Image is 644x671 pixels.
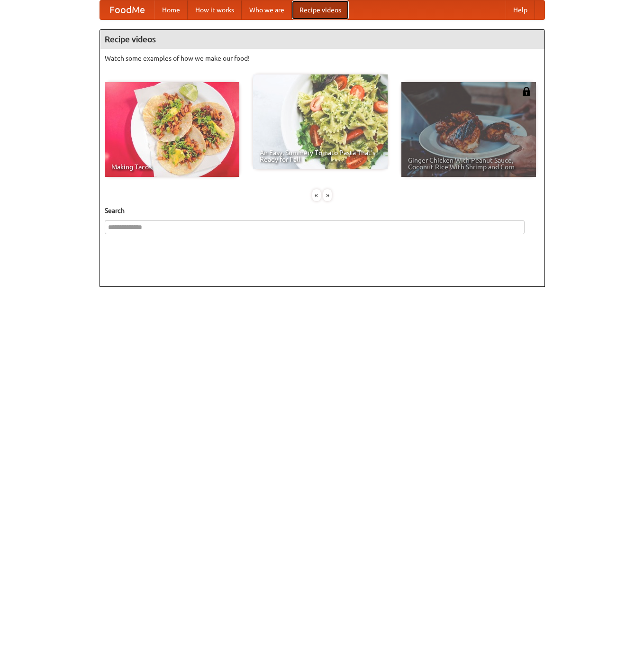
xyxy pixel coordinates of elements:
div: « [312,189,321,201]
span: Making Tacos [111,164,233,170]
a: FoodMe [100,0,154,19]
a: Home [154,0,188,19]
a: Who we are [242,0,292,19]
img: 483408.png [522,87,531,96]
span: An Easy, Summery Tomato Pasta That's Ready for Fall [260,149,381,163]
h4: Recipe videos [100,30,544,49]
a: Making Tacos [105,82,239,177]
a: Help [506,0,535,19]
a: Recipe videos [292,0,349,19]
div: » [323,189,332,201]
a: How it works [188,0,242,19]
p: Watch some examples of how we make our food! [105,54,540,63]
a: An Easy, Summery Tomato Pasta That's Ready for Fall [253,74,388,169]
h5: Search [105,206,540,215]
